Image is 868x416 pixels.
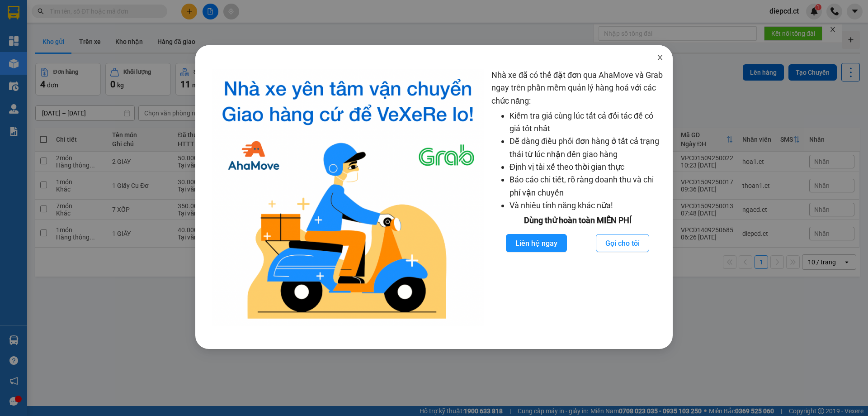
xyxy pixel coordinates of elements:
[491,214,664,227] div: Dùng thử hoàn toàn MIỄN PHÍ
[509,135,664,161] li: Dễ dàng điều phối đơn hàng ở tất cả trạng thái từ lúc nhận đến giao hàng
[212,69,484,326] img: logo
[647,45,673,71] button: Close
[596,234,649,252] button: Gọi cho tôi
[506,234,567,252] button: Liên hệ ngay
[509,173,664,199] li: Báo cáo chi tiết, rõ ràng doanh thu và chi phí vận chuyển
[509,161,664,173] li: Định vị tài xế theo thời gian thực
[509,199,664,212] li: Và nhiều tính năng khác nữa!
[515,238,557,249] span: Liên hệ ngay
[605,238,640,249] span: Gọi cho tôi
[509,110,664,135] li: Kiểm tra giá cùng lúc tất cả đối tác để có giá tốt nhất
[491,69,664,326] div: Nhà xe đã có thể đặt đơn qua AhaMove và Grab ngay trên phần mềm quản lý hàng hoá với các chức năng:
[656,54,664,61] span: close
